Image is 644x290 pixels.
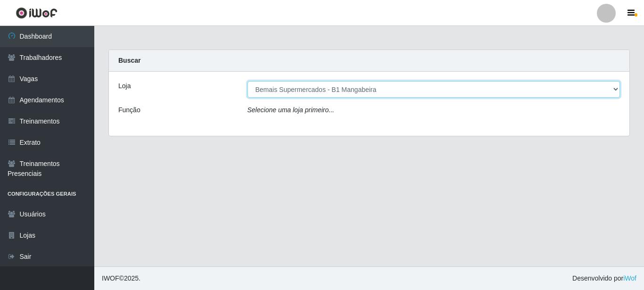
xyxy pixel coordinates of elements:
[118,105,140,115] label: Função
[16,7,58,19] img: CoreUI Logo
[118,57,140,64] strong: Buscar
[102,273,140,283] span: © 2025 .
[623,274,636,282] a: iWof
[248,106,334,114] i: Selecione uma loja primeiro...
[118,81,131,91] label: Loja
[572,273,636,283] span: Desenvolvido por
[102,274,119,282] span: IWOF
